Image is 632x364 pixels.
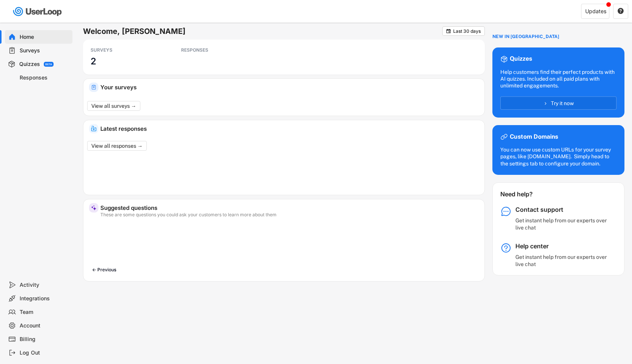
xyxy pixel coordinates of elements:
button: View all surveys → [87,101,140,111]
div: Home [20,34,69,41]
button: View all responses → [87,141,147,151]
img: MagicMajor%20%28Purple%29.svg [91,205,97,211]
div: Surveys [20,47,69,54]
div: BETA [45,63,52,66]
h3: 2 [91,55,96,67]
button:  [446,28,451,34]
div: Activity [20,281,69,289]
div: Responses [20,74,69,81]
div: Suggested questions [100,205,479,211]
div: Your surveys [100,84,479,90]
div: SURVEYS [91,47,158,53]
div: Custom Domains [510,133,558,141]
img: userloop-logo-01.svg [11,4,65,19]
span: Try it now [551,101,574,106]
img: IncomingMajor.svg [91,126,97,132]
div: Help customers find their perfect products with AI quizzes. Included on all paid plans with unlim... [500,69,617,89]
h6: Welcome, [PERSON_NAME] [83,26,442,36]
div: Latest responses [100,126,479,132]
div: Help center [515,242,610,250]
text:  [618,8,624,14]
div: Account [20,322,69,329]
button: Try it now [500,96,617,110]
div: NEW IN [GEOGRAPHIC_DATA] [492,34,559,40]
div: RESPONSES [181,47,249,53]
div: Quizzes [19,61,40,68]
div: Get instant help from our experts over live chat [515,254,610,267]
button: ← Previous [89,264,119,275]
div: Integrations [20,295,69,302]
div: Quizzes [510,55,532,63]
div: These are some questions you could ask your customers to learn more about them [100,213,479,217]
div: Need help? [500,190,553,198]
div: Updates [585,9,606,14]
div: Team [20,309,69,316]
div: Get instant help from our experts over live chat [515,217,610,231]
div: Log Out [20,349,69,356]
text:  [446,28,451,34]
div: Billing [20,336,69,343]
div: You can now use custom URLs for your survey pages, like [DOMAIN_NAME]. Simply head to the setting... [500,146,617,167]
div: Last 30 days [453,29,481,34]
div: Contact support [515,206,610,214]
button:  [617,8,624,15]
